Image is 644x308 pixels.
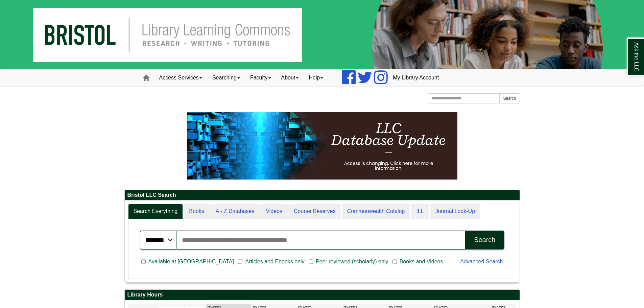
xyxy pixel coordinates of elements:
a: A - Z Databases [210,204,260,219]
input: Available at [GEOGRAPHIC_DATA] [141,259,146,265]
button: Search [499,93,520,103]
input: Peer reviewed (scholarly) only [309,259,313,265]
a: ILL [411,204,429,219]
span: Peer reviewed (scholarly) only [313,258,391,266]
span: Articles and Ebooks only [242,258,307,266]
h2: Bristol LLC Search [125,190,520,200]
a: Journal Look-Up [430,204,480,219]
a: Commonwealth Catalog [342,204,410,219]
span: Available at [GEOGRAPHIC_DATA] [146,258,237,266]
img: HTML tutorial [187,112,457,180]
a: Books [184,204,209,219]
a: Searching [207,69,245,86]
a: Access Services [154,69,207,86]
a: Videos [260,204,288,219]
a: About [276,69,304,86]
a: Help [304,69,328,86]
span: Books and Videos [397,258,446,266]
input: Books and Videos [392,259,397,265]
button: Search [465,231,504,250]
a: Search Everything [128,204,183,219]
a: Course Reserves [288,204,341,219]
a: My Library Account [388,69,444,86]
a: Faculty [245,69,276,86]
div: Search [474,236,495,244]
a: Advanced Search [460,259,503,264]
input: Articles and Ebooks only [238,259,242,265]
h2: Library Hours [125,290,520,300]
